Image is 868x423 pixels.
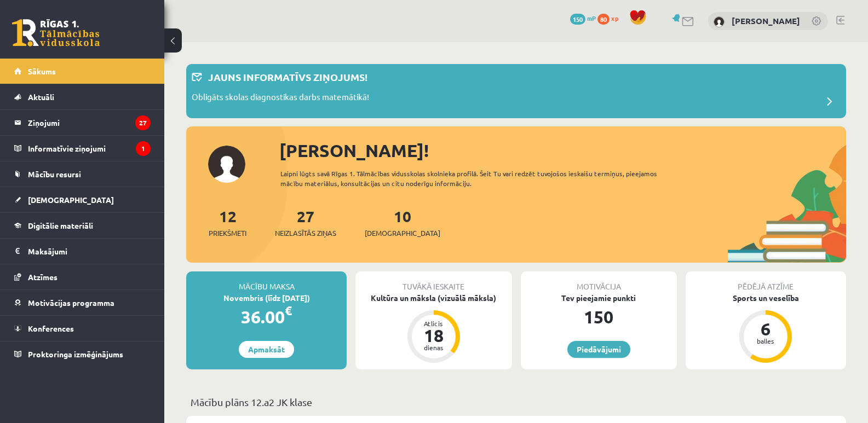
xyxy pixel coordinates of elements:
a: Jauns informatīvs ziņojums! Obligāts skolas diagnostikas darbs matemātikā! [192,69,841,113]
a: Atzīmes [14,264,151,289]
span: Konferences [28,323,74,333]
p: Jauns informatīvs ziņojums! [208,69,367,84]
div: Tuvākā ieskaite [355,271,511,292]
div: dienas [417,344,450,351]
span: Aktuāli [28,92,54,102]
div: Atlicis [417,320,450,327]
a: 150 mP [570,14,596,22]
div: Kultūra un māksla (vizuālā māksla) [355,292,511,304]
a: Konferences [14,316,151,341]
a: [PERSON_NAME] [732,15,800,26]
i: 27 [135,115,151,130]
span: [DEMOGRAPHIC_DATA] [365,228,440,239]
a: Ziņojumi27 [14,110,151,135]
legend: Maksājumi [28,239,151,264]
span: Sākums [28,66,56,76]
a: Informatīvie ziņojumi1 [14,136,151,161]
span: 150 [570,14,585,25]
a: Apmaksāt [239,341,294,358]
a: Aktuāli [14,84,151,109]
div: 36.00 [186,304,347,330]
a: 10[DEMOGRAPHIC_DATA] [365,206,440,239]
div: 18 [417,327,450,344]
div: 150 [521,304,677,330]
div: Pēdējā atzīme [686,271,846,292]
a: Piedāvājumi [567,341,630,358]
a: Proktoringa izmēģinājums [14,341,151,367]
a: Kultūra un māksla (vizuālā māksla) Atlicis 18 dienas [355,292,511,364]
span: Motivācijas programma [28,298,114,308]
span: Priekšmeti [209,228,246,239]
span: Digitālie materiāli [28,221,93,230]
div: Novembris (līdz [DATE]) [186,292,347,304]
span: xp [611,14,618,22]
span: 80 [597,14,610,25]
a: Motivācijas programma [14,290,151,315]
div: Mācību maksa [186,271,347,292]
a: 12Priekšmeti [209,206,246,239]
a: Sākums [14,59,151,84]
a: 27Neizlasītās ziņas [275,206,336,239]
i: 1 [136,141,151,156]
a: Mācību resursi [14,161,151,187]
legend: Ziņojumi [28,110,151,135]
div: Sports un veselība [686,292,846,304]
div: Tev pieejamie punkti [521,292,677,304]
legend: Informatīvie ziņojumi [28,136,151,161]
div: [PERSON_NAME]! [279,137,846,164]
a: [DEMOGRAPHIC_DATA] [14,187,151,212]
div: Laipni lūgts savā Rīgas 1. Tālmācības vidusskolas skolnieka profilā. Šeit Tu vari redzēt tuvojošo... [280,169,676,188]
span: Atzīmes [28,272,58,282]
span: Neizlasītās ziņas [275,228,336,239]
span: [DEMOGRAPHIC_DATA] [28,195,114,205]
div: 6 [749,320,782,338]
span: € [285,303,292,318]
div: balles [749,338,782,344]
span: Proktoringa izmēģinājums [28,349,123,359]
a: Sports un veselība 6 balles [686,292,846,364]
a: Digitālie materiāli [14,213,151,238]
span: Mācību resursi [28,169,81,179]
a: 80 xp [597,14,624,22]
p: Mācību plāns 12.a2 JK klase [191,395,842,409]
div: Motivācija [521,271,677,292]
p: Obligāts skolas diagnostikas darbs matemātikā! [192,91,369,106]
a: Rīgas 1. Tālmācības vidusskola [12,19,100,47]
span: mP [587,14,596,22]
img: Eduards Ļaudāms [714,16,725,27]
a: Maksājumi [14,239,151,264]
